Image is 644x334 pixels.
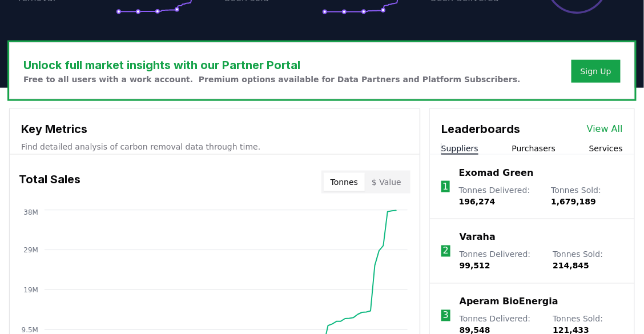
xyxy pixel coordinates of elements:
button: Purchasers [512,143,556,154]
p: Free to all users with a work account. Premium options available for Data Partners and Platform S... [23,74,521,85]
button: Suppliers [441,143,478,154]
p: Tonnes Sold : [553,249,623,272]
button: Tonnes [324,173,365,191]
tspan: 19M [23,286,38,294]
p: 1 [442,180,448,194]
a: Aperam BioEnergia [460,295,558,309]
span: 214,845 [553,261,590,271]
a: View All [587,122,623,136]
a: Varaha [460,231,496,244]
button: Services [589,143,623,154]
p: Tonnes Delivered : [459,184,540,207]
p: Find detailed analysis of carbon removal data through time. [21,141,408,152]
p: 3 [443,309,449,323]
span: 1,679,189 [551,197,596,206]
span: 196,274 [459,197,496,206]
button: Sign Up [571,60,621,83]
span: 99,512 [460,261,490,271]
tspan: 29M [23,246,38,254]
h3: Leaderboards [441,120,520,138]
a: Sign Up [581,66,611,77]
button: $ Value [365,173,408,191]
h3: Unlock full market insights with our Partner Portal [23,57,521,74]
tspan: 38M [23,208,38,216]
p: Tonnes Delivered : [460,249,542,272]
h3: Total Sales [19,171,80,194]
h3: Key Metrics [21,120,408,138]
p: 2 [443,244,449,258]
p: Tonnes Sold : [551,184,623,207]
tspan: 9.5M [22,326,38,334]
a: Exomad Green [459,166,534,180]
